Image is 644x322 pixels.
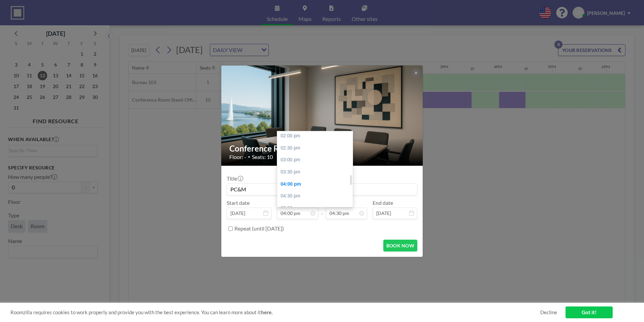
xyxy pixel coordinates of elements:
[277,142,356,154] div: 02:30 pm
[252,154,273,160] span: Seats: 10
[261,309,272,315] a: here.
[566,306,613,318] a: Got it!
[277,154,356,166] div: 03:00 pm
[540,309,557,316] a: Decline
[248,154,250,159] span: •
[227,199,250,206] label: Start date
[229,143,415,154] h2: Conference Room Stand-Offices
[277,166,356,178] div: 03:30 pm
[373,199,393,206] label: End date
[277,190,356,202] div: 04:30 pm
[234,225,284,232] label: Repeat (until [DATE])
[229,154,246,160] span: Floor: -
[227,175,243,182] label: Title
[277,178,356,190] div: 04:00 pm
[321,202,323,217] span: -
[10,309,540,316] span: Roomzilla requires cookies to work properly and provide you with the best experience. You can lea...
[227,184,417,195] input: Graziana's reservation
[277,130,356,142] div: 02:00 pm
[383,240,417,251] button: BOOK NOW
[221,48,423,183] img: 537.png
[277,202,356,214] div: 05:00 pm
